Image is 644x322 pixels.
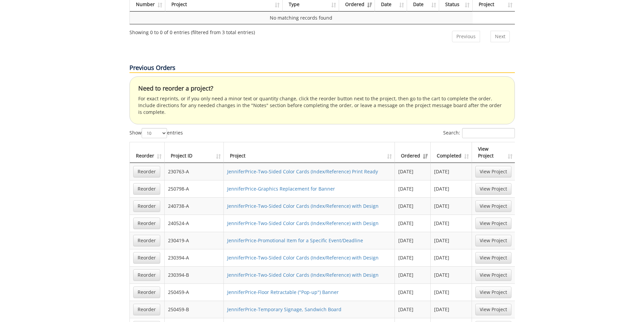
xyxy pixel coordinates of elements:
th: Ordered: activate to sort column ascending [395,142,431,163]
a: Reorder [133,252,160,264]
td: 230394-A [165,249,224,266]
p: Previous Orders [129,64,515,73]
a: View Project [475,183,511,195]
td: [DATE] [431,232,472,249]
a: JenniferPrice-Two-Sided Color Cards (Index/Reference) with Design [227,272,379,278]
th: Completed: activate to sort column ascending [431,142,472,163]
input: Search: [462,128,515,138]
td: [DATE] [431,301,472,318]
td: [DATE] [431,180,472,197]
td: No matching records found [130,11,473,24]
label: Show entries [129,128,183,138]
a: Reorder [133,235,160,246]
a: View Project [475,235,511,246]
a: Reorder [133,269,160,281]
td: [DATE] [431,163,472,180]
th: View Project: activate to sort column ascending [472,142,515,163]
td: [DATE] [395,180,431,197]
h4: Need to reorder a project? [138,85,506,92]
th: Project: activate to sort column ascending [224,142,395,163]
a: View Project [475,200,511,212]
td: 250459-A [165,283,224,301]
td: [DATE] [431,266,472,283]
a: Reorder [133,183,160,195]
a: JenniferPrice-Floor Retractable ("Pop-up") Banner [227,289,339,295]
a: Reorder [133,166,160,177]
td: 230419-A [165,232,224,249]
td: [DATE] [431,215,472,232]
td: [DATE] [395,249,431,266]
label: Search: [443,128,515,138]
a: Reorder [133,218,160,229]
td: 240738-A [165,197,224,215]
a: View Project [475,166,511,177]
td: [DATE] [395,301,431,318]
a: View Project [475,269,511,281]
td: [DATE] [395,163,431,180]
a: JenniferPrice-Two-Sided Color Cards (Index/Reference) with Design [227,254,379,261]
td: 250798-A [165,180,224,197]
a: View Project [475,287,511,298]
div: Showing 0 to 0 of 0 entries (filtered from 3 total entries) [129,26,255,36]
a: JenniferPrice-Graphics Replacement for Banner [227,185,335,192]
select: Showentries [142,128,167,138]
td: [DATE] [395,232,431,249]
a: Reorder [133,200,160,212]
a: JenniferPrice-Temporary Signage, Sandwich Board [227,306,341,313]
a: Next [491,31,510,42]
td: [DATE] [431,197,472,215]
td: [DATE] [431,249,472,266]
a: JenniferPrice-Two-Sided Color Cards (Index/Reference) with Design [227,203,379,209]
p: For exact reprints, or if you only need a minor text or quantity change, click the reorder button... [138,95,506,116]
a: JenniferPrice-Promotional Item for a Specific Event/Deadline [227,237,363,244]
td: 230394-B [165,266,224,283]
a: View Project [475,218,511,229]
th: Project ID: activate to sort column ascending [165,142,224,163]
a: Reorder [133,304,160,315]
a: Previous [452,31,480,42]
td: [DATE] [395,215,431,232]
a: JenniferPrice-Two-Sided Color Cards (Index/Reference) with Design [227,220,379,226]
td: 250459-B [165,301,224,318]
td: [DATE] [395,283,431,301]
td: [DATE] [395,266,431,283]
a: View Project [475,304,511,315]
td: 240524-A [165,215,224,232]
th: Reorder: activate to sort column ascending [130,142,165,163]
a: View Project [475,252,511,264]
a: JenniferPrice-Two-Sided Color Cards (Index/Reference) Print Ready [227,168,378,175]
td: [DATE] [395,197,431,215]
td: [DATE] [431,283,472,301]
a: Reorder [133,287,160,298]
td: 230763-A [165,163,224,180]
